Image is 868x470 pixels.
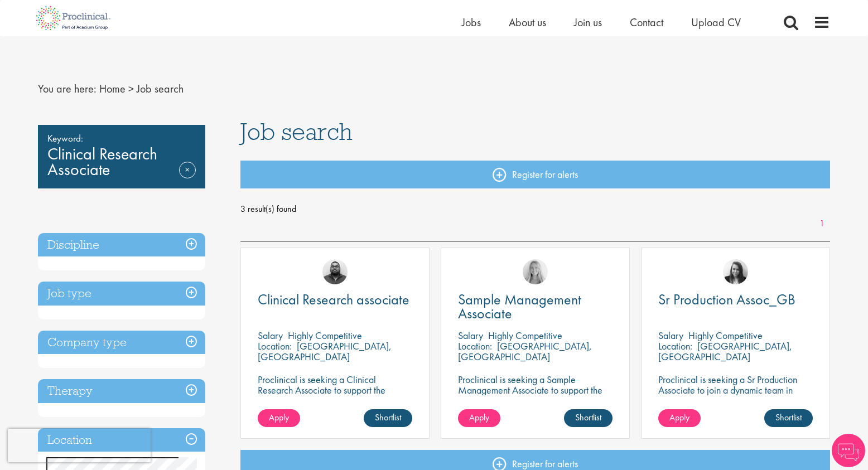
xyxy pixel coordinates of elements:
p: [GEOGRAPHIC_DATA], [GEOGRAPHIC_DATA] [258,340,392,363]
img: Terri-Anne Gray [723,259,748,284]
span: 3 result(s) found [240,201,831,217]
a: Sample Management Associate [458,293,613,321]
a: Apply [658,409,701,427]
p: Proclinical is seeking a Clinical Research Associate to support the design, planning, coordinatio... [258,374,412,427]
span: Location: [258,340,292,352]
a: Register for alerts [240,161,831,188]
span: > [128,81,134,96]
span: Job search [240,117,353,147]
span: Keyword: [47,130,196,146]
span: Location: [658,340,692,352]
img: Ashley Bennett [322,259,348,284]
span: You are here: [38,81,97,96]
p: Highly Competitive [688,329,763,342]
a: About us [509,15,546,30]
span: Location: [458,340,492,352]
a: Shortlist [764,409,813,427]
span: Apply [269,411,289,423]
img: Shannon Briggs [523,259,548,284]
a: Shortlist [564,409,613,427]
a: Apply [258,409,300,427]
p: [GEOGRAPHIC_DATA], [GEOGRAPHIC_DATA] [658,340,792,363]
div: Clinical Research Associate [38,125,205,188]
p: Highly Competitive [488,329,562,342]
a: Join us [574,15,602,30]
img: Chatbot [832,434,865,467]
span: Clinical Research associate [258,290,409,309]
a: Contact [630,15,663,30]
span: Job search [137,81,184,96]
a: Upload CV [691,15,741,30]
span: Apply [669,411,689,423]
a: 1 [814,217,830,230]
a: breadcrumb link [99,81,126,96]
a: Apply [458,409,500,427]
span: Salary [658,329,683,342]
a: Shortlist [364,409,412,427]
a: Sr Production Assoc_GB [658,293,813,307]
span: Apply [469,411,489,423]
span: Sample Management Associate [458,290,581,323]
p: Proclinical is seeking a Sample Management Associate to support the efficient handling, organizat... [458,374,613,427]
h3: Therapy [38,379,205,403]
h3: Discipline [38,233,205,257]
h3: Company type [38,331,205,355]
a: Jobs [462,15,481,30]
iframe: reCAPTCHA [8,429,151,462]
a: Remove [179,162,196,194]
h3: Job type [38,282,205,306]
a: Clinical Research associate [258,293,412,307]
span: Salary [258,329,283,342]
h3: Location [38,428,205,452]
p: Proclinical is seeking a Sr Production Associate to join a dynamic team in [GEOGRAPHIC_DATA]. [658,374,813,406]
p: Highly Competitive [288,329,362,342]
p: [GEOGRAPHIC_DATA], [GEOGRAPHIC_DATA] [458,340,592,363]
span: Sr Production Assoc_GB [658,290,795,309]
span: Salary [458,329,483,342]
